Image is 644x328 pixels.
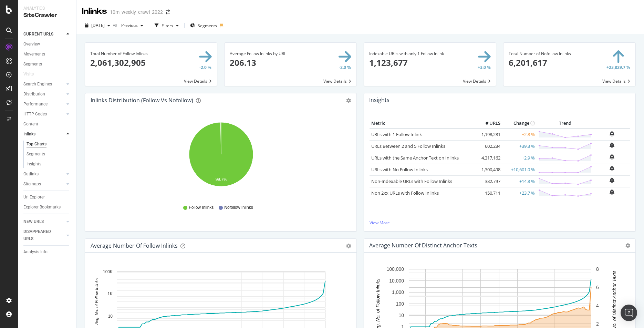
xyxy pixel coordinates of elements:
[369,95,389,105] h4: Insights
[610,189,614,195] div: bell-plus
[23,204,71,211] a: Explorer Bookmarks
[596,303,599,308] text: 4
[91,118,351,198] svg: A chart.
[398,312,404,318] text: 10
[370,118,475,129] th: Metric
[23,121,38,128] div: Content
[596,267,599,272] text: 8
[82,20,113,31] button: [DATE]
[23,11,71,19] div: SiteCrawler
[23,41,71,48] a: Overview
[23,181,41,188] div: Sitemaps
[610,142,614,148] div: bell-plus
[23,181,64,188] a: Sitemaps
[371,190,439,196] a: Non 2xx URLs with Follow Inlinks
[23,111,47,118] div: HTTP Codes
[91,242,178,249] div: Average Number of Follow Inlinks
[502,129,537,141] td: +2.8 %
[596,321,599,327] text: 2
[27,141,71,148] a: Top Charts
[386,267,404,272] text: 100,000
[371,155,459,161] a: URLs with the Same Anchor Text on Inlinks
[110,9,163,16] div: 10m_weekly_crawl_2022
[625,243,630,248] i: Options
[118,22,138,28] span: Previous
[23,204,61,211] div: Explorer Bookmarks
[23,61,71,68] a: Segments
[23,41,40,48] div: Overview
[389,278,404,284] text: 10,000
[27,141,46,148] div: Top Charts
[23,61,42,68] div: Segments
[23,51,45,58] div: Movements
[23,91,64,98] a: Distribution
[371,143,445,149] a: URLs Between 2 and 5 Follow Inlinks
[475,140,502,152] td: 602,234
[502,118,537,129] th: Change
[23,81,52,88] div: Search Engines
[475,175,502,187] td: 382,797
[23,218,64,225] a: NEW URLS
[23,248,71,256] a: Analysis Info
[103,269,113,274] text: 100K
[23,194,45,201] div: Url Explorer
[187,20,220,31] button: Segments
[189,205,214,211] span: Follow Inlinks
[610,166,614,171] div: bell-plus
[23,194,71,201] a: Url Explorer
[475,118,502,129] th: # URLS
[396,301,404,307] text: 100
[23,171,64,178] a: Outlinks
[162,23,173,29] div: Filters
[621,305,637,321] div: Open Intercom Messenger
[166,10,170,14] div: arrow-right-arrow-left
[224,205,253,211] span: Nofollow Inlinks
[502,164,537,175] td: +10,601.0 %
[27,151,45,158] div: Segments
[23,51,71,58] a: Movements
[23,121,71,128] a: Content
[23,31,64,38] a: CURRENT URLS
[610,131,614,136] div: bell-plus
[502,175,537,187] td: +14.8 %
[23,101,48,108] div: Performance
[346,244,351,248] div: gear
[23,228,58,243] div: DISAPPEARED URLS
[502,187,537,199] td: +23.7 %
[23,31,53,38] div: CURRENT URLS
[91,97,193,104] div: Inlinks Distribution (Follow vs Nofollow)
[27,161,71,168] a: Insights
[371,166,428,173] a: URLs with No Follow Inlinks
[23,81,64,88] a: Search Engines
[475,164,502,175] td: 1,300,498
[82,6,107,17] div: Inlinks
[23,218,44,225] div: NEW URLS
[27,151,71,158] a: Segments
[23,71,41,78] a: Visits
[152,20,181,31] button: Filters
[27,161,41,168] div: Insights
[113,22,118,28] span: vs
[91,22,105,28] span: 2025 Sep. 2nd
[23,111,64,118] a: HTTP Codes
[370,220,630,226] a: View More
[475,187,502,199] td: 150,711
[346,98,351,103] div: gear
[537,118,594,129] th: Trend
[369,241,477,250] h4: Average Number of Distinct Anchor Texts
[118,20,146,31] button: Previous
[371,178,452,184] a: Non-Indexable URLs with Follow Inlinks
[502,140,537,152] td: +39.3 %
[23,131,35,138] div: Inlinks
[610,177,614,183] div: bell-plus
[610,154,614,160] div: bell-plus
[392,289,404,295] text: 1,000
[23,248,48,256] div: Analysis Info
[23,6,71,11] div: Analytics
[502,152,537,164] td: +2.9 %
[475,152,502,164] td: 4,317,162
[475,129,502,141] td: 1,198,281
[596,285,599,290] text: 6
[107,292,113,297] text: 1K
